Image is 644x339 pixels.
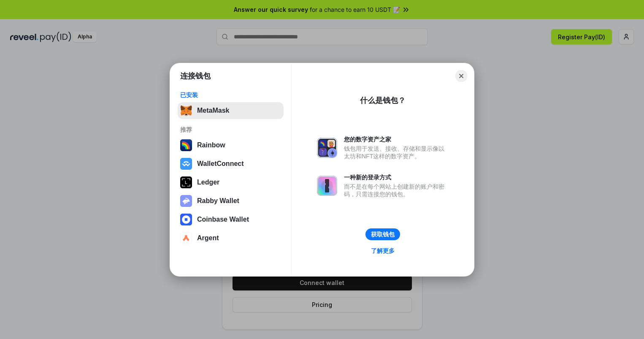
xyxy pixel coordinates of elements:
img: svg+xml,%3Csvg%20width%3D%22120%22%20height%3D%22120%22%20viewBox%3D%220%200%20120%20120%22%20fil... [180,139,192,151]
img: svg+xml,%3Csvg%20xmlns%3D%22http%3A%2F%2Fwww.w3.org%2F2000%2Fsvg%22%20fill%3D%22none%22%20viewBox... [180,195,192,207]
div: MetaMask [197,107,229,114]
div: 一种新的登录方式 [344,174,449,181]
img: svg+xml,%3Csvg%20width%3D%2228%22%20height%3D%2228%22%20viewBox%3D%220%200%2028%2028%22%20fill%3D... [180,232,192,244]
a: 了解更多 [366,245,400,256]
div: 推荐 [180,126,281,133]
button: 获取钱包 [365,228,400,240]
div: 获取钱包 [371,231,395,238]
button: Close [455,70,467,82]
button: Ledger [178,174,284,191]
img: svg+xml,%3Csvg%20width%3D%2228%22%20height%3D%2228%22%20viewBox%3D%220%200%2028%2028%22%20fill%3D... [180,214,192,225]
button: MetaMask [178,102,284,119]
img: svg+xml,%3Csvg%20width%3D%2228%22%20height%3D%2228%22%20viewBox%3D%220%200%2028%2028%22%20fill%3D... [180,158,192,170]
div: Ledger [197,179,219,186]
img: svg+xml,%3Csvg%20xmlns%3D%22http%3A%2F%2Fwww.w3.org%2F2000%2Fsvg%22%20fill%3D%22none%22%20viewBox... [317,138,337,158]
div: WalletConnect [197,160,244,168]
div: Rabby Wallet [197,197,239,205]
h1: 连接钱包 [180,71,211,81]
div: 钱包用于发送、接收、存储和显示像以太坊和NFT这样的数字资产。 [344,145,449,160]
div: 而不是在每个网站上创建新的账户和密码，只需连接您的钱包。 [344,183,449,198]
img: svg+xml,%3Csvg%20fill%3D%22none%22%20height%3D%2233%22%20viewBox%3D%220%200%2035%2033%22%20width%... [180,105,192,117]
button: Argent [178,230,284,247]
button: WalletConnect [178,155,284,172]
img: svg+xml,%3Csvg%20xmlns%3D%22http%3A%2F%2Fwww.w3.org%2F2000%2Fsvg%22%20width%3D%2228%22%20height%3... [180,176,192,188]
div: 您的数字资产之家 [344,136,449,143]
button: Coinbase Wallet [178,211,284,228]
button: Rainbow [178,137,284,154]
div: Rainbow [197,141,225,149]
div: 已安装 [180,91,281,99]
div: 什么是钱包？ [360,95,406,106]
div: Argent [197,234,219,242]
div: Coinbase Wallet [197,216,249,223]
button: Rabby Wallet [178,193,284,209]
img: svg+xml,%3Csvg%20xmlns%3D%22http%3A%2F%2Fwww.w3.org%2F2000%2Fsvg%22%20fill%3D%22none%22%20viewBox... [317,176,337,196]
div: 了解更多 [371,247,395,255]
